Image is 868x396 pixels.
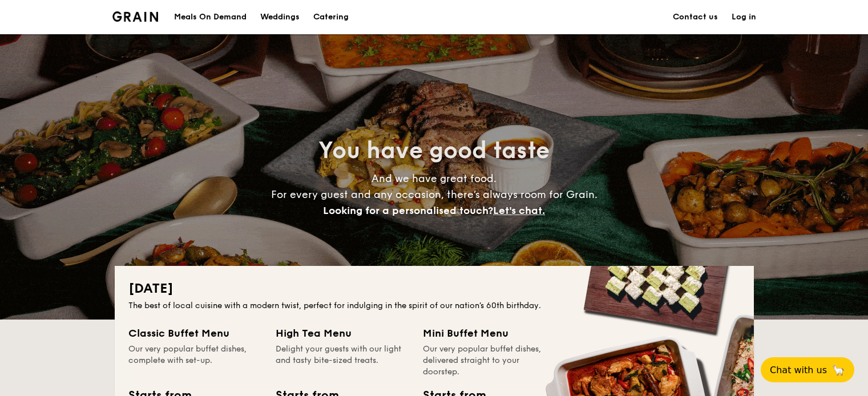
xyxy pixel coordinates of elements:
h2: [DATE] [128,280,740,298]
span: 🦙 [831,363,845,377]
div: Delight your guests with our light and tasty bite-sized treats. [276,344,409,378]
button: Chat with us🦙 [761,357,854,382]
span: Chat with us [770,365,827,375]
div: Classic Buffet Menu [128,325,262,341]
a: Logotype [112,11,159,22]
div: The best of local cuisine with a modern twist, perfect for indulging in the spirit of our nation’... [128,300,740,312]
div: Mini Buffet Menu [423,325,556,341]
div: Our very popular buffet dishes, complete with set-up. [128,344,262,378]
div: Our very popular buffet dishes, delivered straight to your doorstep. [423,344,556,378]
img: Grain [112,11,159,22]
span: Let's chat. [493,204,545,217]
div: High Tea Menu [276,325,409,341]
